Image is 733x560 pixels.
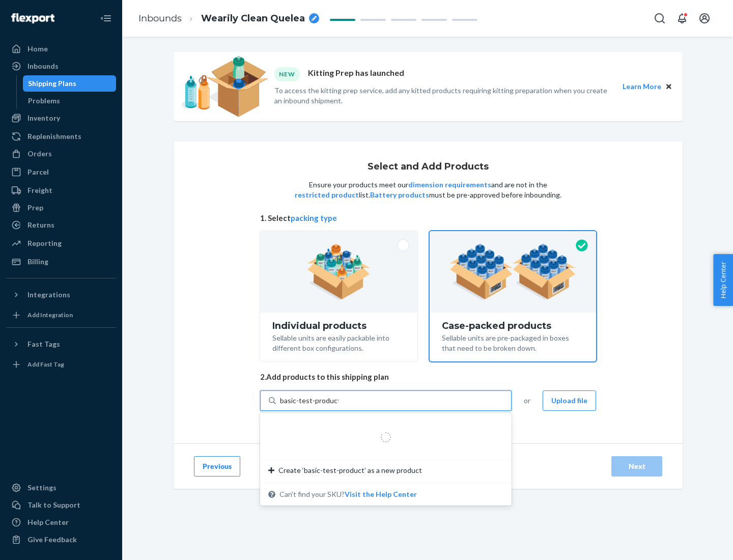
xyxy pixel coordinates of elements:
[280,396,339,406] input: Create ‘basic-test-product’ as a new productCan't find your SKU?Visit the Help Center
[6,307,116,323] a: Add Integration
[27,360,64,369] div: Add Fast Tag
[23,93,117,109] a: Problems
[274,67,300,81] div: NEW
[279,489,417,499] span: Can't find your SKU?
[6,217,116,233] a: Returns
[6,514,116,530] a: Help Center
[368,162,489,172] h1: Select and Add Products
[672,8,692,29] button: Open notifications
[524,396,530,406] span: or
[27,290,70,300] div: Integrations
[27,44,48,54] div: Home
[620,461,654,471] div: Next
[408,180,491,190] button: dimension requirements
[96,8,116,29] button: Close Navigation
[308,67,404,81] p: Kitting Prep has launched
[201,12,305,25] span: Wearily Clean Quelea
[272,331,405,353] div: Sellable units are easily packable into different box configurations.
[6,41,116,57] a: Home
[260,213,596,223] span: 1. Select
[27,203,43,213] div: Prep
[611,456,662,477] button: Next
[27,257,48,267] div: Billing
[6,235,116,251] a: Reporting
[543,390,596,411] button: Upload file
[27,238,62,248] div: Reporting
[650,8,670,29] button: Open Search Box
[6,254,116,270] a: Billing
[27,185,52,195] div: Freight
[6,200,116,216] a: Prep
[370,190,429,200] button: Battery products
[442,331,584,353] div: Sellable units are pre-packaged in boxes that need to be broken down.
[6,182,116,199] a: Freight
[27,535,77,545] div: Give Feedback
[23,75,117,92] a: Shipping Plans
[713,254,733,306] button: Help Center
[6,480,116,496] a: Settings
[6,336,116,352] button: Fast Tags
[295,190,359,200] button: restricted product
[260,372,596,382] span: 2. Add products to this shipping plan
[272,321,405,331] div: Individual products
[27,311,73,319] div: Add Integration
[6,287,116,303] button: Integrations
[6,497,116,513] a: Talk to Support
[307,244,371,300] img: individual-pack.facf35554cb0f1810c75b2bd6df2d64e.png
[449,244,576,300] img: case-pack.59cecea509d18c883b923b81aeac6d0b.png
[27,339,60,349] div: Fast Tags
[27,113,60,123] div: Inventory
[442,321,584,331] div: Case-packed products
[27,61,59,71] div: Inbounds
[27,483,57,493] div: Settings
[694,8,715,29] button: Open account menu
[27,220,54,230] div: Returns
[27,517,69,527] div: Help Center
[6,128,116,145] a: Replenishments
[138,13,182,24] a: Inbounds
[6,58,116,74] a: Inbounds
[27,167,49,177] div: Parcel
[278,465,422,475] span: Create ‘basic-test-product’ as a new product
[6,356,116,373] a: Add Fast Tag
[291,213,337,223] button: packing type
[345,489,417,499] button: Create ‘basic-test-product’ as a new productCan't find your SKU?
[194,456,240,477] button: Previous
[6,164,116,180] a: Parcel
[663,81,674,92] button: Close
[11,13,54,23] img: Flexport logo
[27,149,52,159] div: Orders
[27,131,81,142] div: Replenishments
[623,81,661,92] button: Learn More
[6,146,116,162] a: Orders
[274,86,613,106] p: To access the kitting prep service, add any kitted products requiring kitting preparation when yo...
[28,78,76,89] div: Shipping Plans
[28,96,60,106] div: Problems
[6,110,116,126] a: Inventory
[27,500,80,510] div: Talk to Support
[6,531,116,548] button: Give Feedback
[294,180,562,200] p: Ensure your products meet our and are not in the list. must be pre-approved before inbounding.
[130,4,327,34] ol: breadcrumbs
